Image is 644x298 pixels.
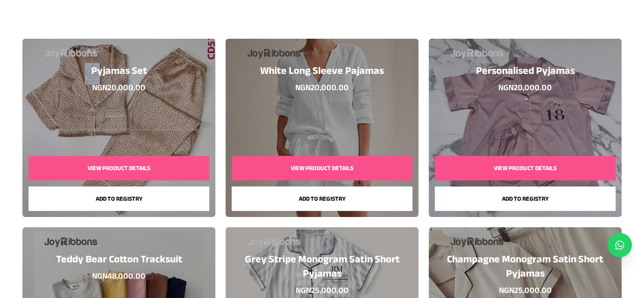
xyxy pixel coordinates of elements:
p: NGN 20,000.00 [295,77,349,94]
h3: White Long Sleeve Pajamas [260,63,384,77]
button: Add to registry [435,186,615,211]
h3: Grey Stripe Monogram Satin Short Pyjamas [236,252,408,280]
p: NGN 20,000.00 [92,77,146,94]
p: NGN 20,000.00 [498,77,552,94]
button: View Product Details [435,156,615,180]
h3: Champagne Monogram Satin Short Pyjamas [439,252,611,280]
h3: Pyjamas Set [91,63,147,77]
p: NGN 25,000.00 [498,280,551,296]
button: Add to registry [232,186,412,211]
button: View Product Details [232,156,412,180]
h3: Teddy Bear Cotton Tracksuit [56,252,182,266]
button: Add to registry [29,186,209,211]
h3: Personalised Pyjamas [475,63,574,77]
p: NGN 48,000.00 [92,266,146,282]
p: NGN 25,000.00 [295,280,348,296]
button: View Product Details [29,156,209,180]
